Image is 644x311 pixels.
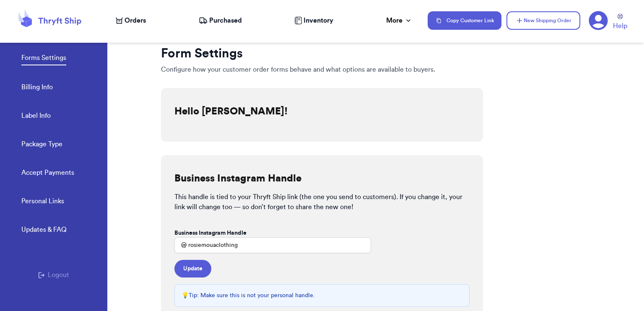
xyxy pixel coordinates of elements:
span: Purchased [209,16,242,26]
span: Inventory [304,16,333,26]
a: Help [613,14,627,31]
h2: Business Instagram Handle [174,172,301,185]
span: Help [613,21,627,31]
a: Billing Info [21,82,53,94]
div: More [386,16,413,26]
a: Orders [116,16,146,26]
a: Updates & FAQ [21,225,67,236]
a: Label Info [21,111,51,122]
div: @ [174,237,187,253]
h2: Hello [PERSON_NAME]! [174,105,288,118]
p: Configure how your customer order forms behave and what options are available to buyers. [161,65,483,75]
button: Update [174,260,211,277]
span: Orders [125,16,146,26]
label: Business Instagram Handle [174,229,247,237]
div: Updates & FAQ [21,225,67,235]
a: Purchased [199,16,242,26]
a: Forms Settings [21,53,66,65]
p: This handle is tied to your Thryft Ship link (the one you send to customers). If you change it, y... [174,192,470,212]
button: New Shipping Order [506,11,580,30]
button: Copy Customer Link [428,11,501,30]
p: 💡 Tip: Make sure this is not your personal handle. [182,291,315,300]
a: Package Type [21,139,62,151]
a: Personal Links [21,196,64,208]
h1: Form Settings [161,46,483,61]
a: Accept Payments [21,168,74,179]
button: Logout [38,270,69,280]
a: Inventory [294,16,333,26]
